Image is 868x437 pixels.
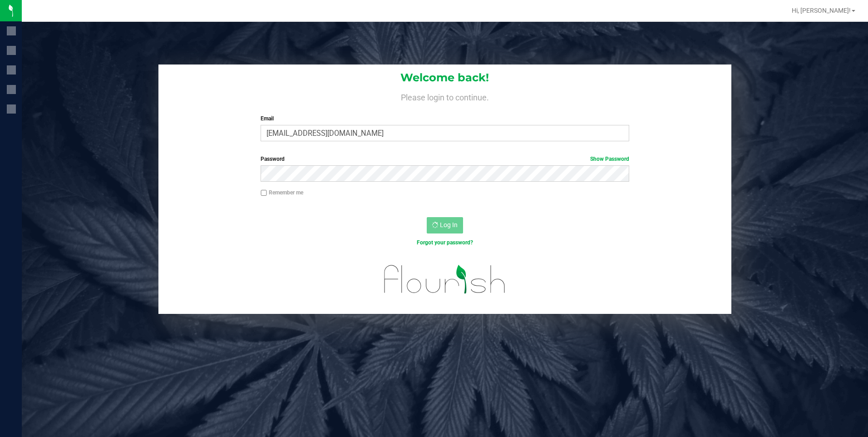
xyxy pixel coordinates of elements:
[590,156,629,162] a: Show Password
[373,256,517,303] img: flourish_logo.svg
[158,91,732,102] h4: Please login to continue.
[158,72,732,84] h1: Welcome back!
[440,221,458,228] span: Log In
[792,7,851,14] span: Hi, [PERSON_NAME]!
[261,190,267,196] input: Remember me
[261,189,303,197] label: Remember me
[261,156,285,162] span: Password
[427,217,463,233] button: Log In
[417,239,473,246] a: Forgot your password?
[261,114,629,123] label: Email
